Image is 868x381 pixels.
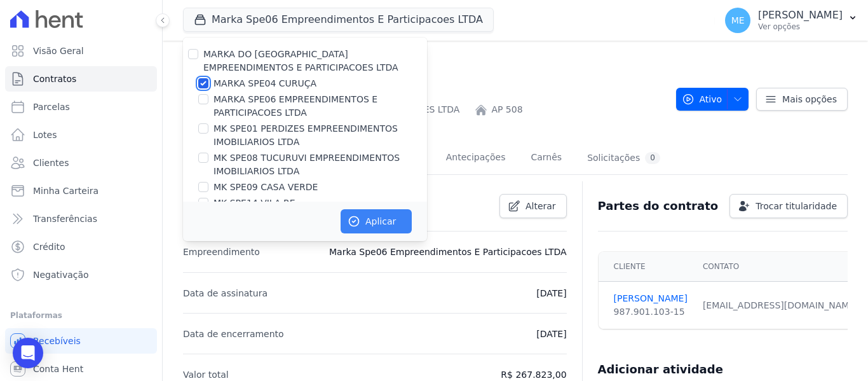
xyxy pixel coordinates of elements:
[758,22,843,32] p: Ver opções
[10,308,152,323] div: Plataformas
[676,88,749,111] button: Ativo
[536,326,566,342] p: [DATE]
[183,326,284,342] p: Data de encerramento
[183,244,260,260] p: Empreendimento
[33,100,70,113] span: Parcelas
[183,8,494,32] button: Marka Spe06 Empreendimentos E Participacoes LTDA
[715,3,868,38] button: ME [PERSON_NAME] Ver opções
[214,151,427,178] label: MK SPE08 TUCURUVI EMPREENDIMENTOS IMOBILIARIOS LTDA
[5,206,157,232] a: Transferências
[341,209,412,233] button: Aplicar
[585,142,663,176] a: Solicitações0
[5,178,157,204] a: Minha Carteira
[33,128,57,141] span: Lotes
[214,77,316,90] label: MARKA SPE04 CURUÇA
[5,122,157,148] a: Lotes
[33,335,81,347] span: Recebíveis
[33,45,84,57] span: Visão Geral
[33,156,69,169] span: Clientes
[526,200,556,212] span: Alterar
[614,292,688,305] a: [PERSON_NAME]
[682,88,722,111] span: Ativo
[33,363,83,375] span: Conta Hent
[33,184,98,197] span: Minha Carteira
[214,197,295,210] label: MK SPE14 VILA RE
[5,66,157,92] a: Contratos
[5,262,157,287] a: Negativação
[491,103,522,116] a: AP 508
[645,152,660,164] div: 0
[33,268,89,281] span: Negativação
[183,286,268,301] p: Data de assinatura
[536,286,566,301] p: [DATE]
[598,362,723,377] h3: Adicionar atividade
[598,198,719,214] h3: Partes do contrato
[444,142,508,176] a: Antecipações
[5,234,157,260] a: Crédito
[5,94,157,120] a: Parcelas
[33,240,65,253] span: Crédito
[214,93,427,120] label: MARKA SPE06 EMPREENDIMENTOS E PARTICIPACOES LTDA
[614,305,688,319] div: 987.901.103-15
[587,152,660,164] div: Solicitações
[214,181,318,194] label: MK SPE09 CASA VERDE
[528,142,564,176] a: Carnês
[756,88,848,111] a: Mais opções
[599,252,695,282] th: Cliente
[5,38,157,64] a: Visão Geral
[758,9,843,22] p: [PERSON_NAME]
[33,73,76,85] span: Contratos
[203,49,398,73] label: MARKA DO [GEOGRAPHIC_DATA] EMPREENDIMENTOS E PARTICIPACOES LTDA
[214,122,427,149] label: MK SPE01 PERDIZES EMPREENDIMENTOS IMOBILIARIOS LTDA
[729,194,848,218] a: Trocar titularidade
[33,212,97,225] span: Transferências
[329,244,567,260] p: Marka Spe06 Empreendimentos E Participacoes LTDA
[756,200,837,212] span: Trocar titularidade
[5,328,157,354] a: Recebíveis
[731,16,745,25] span: ME
[782,93,837,106] span: Mais opções
[5,150,157,176] a: Clientes
[499,194,567,218] a: Alterar
[13,338,43,368] div: Open Intercom Messenger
